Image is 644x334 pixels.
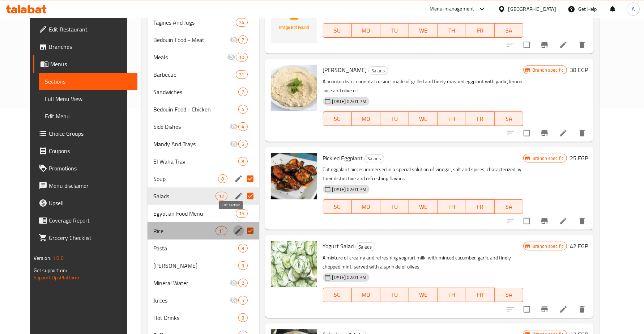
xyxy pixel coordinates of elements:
[469,25,492,36] span: FR
[536,124,553,142] button: Branch-specific-item
[45,112,132,121] span: Edit Menu
[49,25,132,34] span: Edit Restaurant
[236,19,247,26] span: 24
[495,23,523,38] button: SA
[239,89,247,96] span: 7
[153,122,230,131] div: Side Dishes
[469,289,492,300] span: FR
[153,35,230,44] div: Bedouin Food - Meat
[329,274,370,281] span: [DATE] 02:01 PM
[498,114,520,124] span: SA
[148,14,259,31] div: Tagines And Jugs24
[238,35,247,44] div: items
[412,202,435,212] span: WE
[33,177,137,194] a: Menu disclaimer
[148,257,259,274] div: [PERSON_NAME]3
[355,202,378,212] span: MO
[238,261,247,270] div: items
[239,123,247,130] span: 4
[570,153,588,163] h6: 25 EGP
[559,305,568,314] a: Edit menu item
[380,199,409,214] button: TU
[409,288,438,302] button: WE
[238,279,247,287] div: items
[364,155,384,163] div: Salads
[380,111,409,126] button: TU
[326,114,349,124] span: SU
[153,279,230,287] span: Mineral Water
[529,67,567,73] span: Branch specific
[153,53,227,62] span: Meals
[536,212,553,230] button: Branch-specific-item
[239,262,247,269] span: 3
[50,60,132,68] span: Menus
[495,111,523,126] button: SA
[323,253,523,271] p: A mixture of creamy and refreshing yoghurt milk, with minced cucumber, garlic and finely chopped ...
[323,199,352,214] button: SU
[409,23,438,38] button: WE
[153,313,238,322] span: Hot Drinks
[355,114,378,124] span: MO
[148,153,259,170] div: El Waha Tray8
[570,241,588,251] h6: 42 EGP
[153,296,230,305] span: Juices
[508,5,556,13] div: [GEOGRAPHIC_DATA]
[233,173,244,184] button: edit
[39,90,137,107] a: Full Menu View
[271,241,317,287] img: Yogurt Salad
[238,313,247,322] div: items
[469,114,492,124] span: FR
[236,18,247,27] div: items
[573,36,591,54] button: delete
[440,25,463,36] span: TH
[440,114,463,124] span: TH
[34,273,80,282] a: Support.OpsPlatform
[326,25,349,36] span: SU
[49,233,132,242] span: Grocery Checklist
[323,165,523,183] p: Cut eggplant pieces immersed in a special solution of vinegar, salt and spices, characterized by ...
[33,55,137,73] a: Menus
[33,21,137,38] a: Edit Restaurant
[498,202,520,212] span: SA
[49,164,132,173] span: Promotions
[383,114,406,124] span: TU
[33,212,137,229] a: Coverage Report
[153,174,218,183] span: Soup
[323,288,352,302] button: SU
[323,77,523,95] p: A popular dish in oriental cuisine, made of grilled and finely mashed eggplant with garlic, lemon...
[153,157,238,166] span: El Waha Tray
[33,38,137,55] a: Branches
[519,126,534,141] span: Select to update
[323,111,352,126] button: SU
[230,296,238,305] svg: Inactive section
[466,288,495,302] button: FR
[33,142,137,160] a: Coupons
[498,25,520,36] span: SA
[153,70,236,79] span: Barbecue
[148,170,259,187] div: Soup8edit
[233,191,244,202] button: edit
[352,288,380,302] button: MO
[326,202,349,212] span: SU
[236,210,247,217] span: 15
[236,54,247,61] span: 10
[440,289,463,300] span: TH
[438,288,466,302] button: TH
[536,36,553,54] button: Branch-specific-item
[559,129,568,138] a: Edit menu item
[356,243,375,251] span: Salads
[409,111,438,126] button: WE
[323,241,354,251] span: Yogurt Salad
[573,212,591,230] button: delete
[34,266,67,275] span: Get support on:
[153,105,238,114] span: Bedouin Food - Chicken
[153,88,238,96] span: Sandwiches
[239,141,247,148] span: 5
[559,41,568,49] a: Edit menu item
[469,202,492,212] span: FR
[33,229,137,246] a: Grocery Checklist
[239,106,247,113] span: 4
[323,23,352,38] button: SU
